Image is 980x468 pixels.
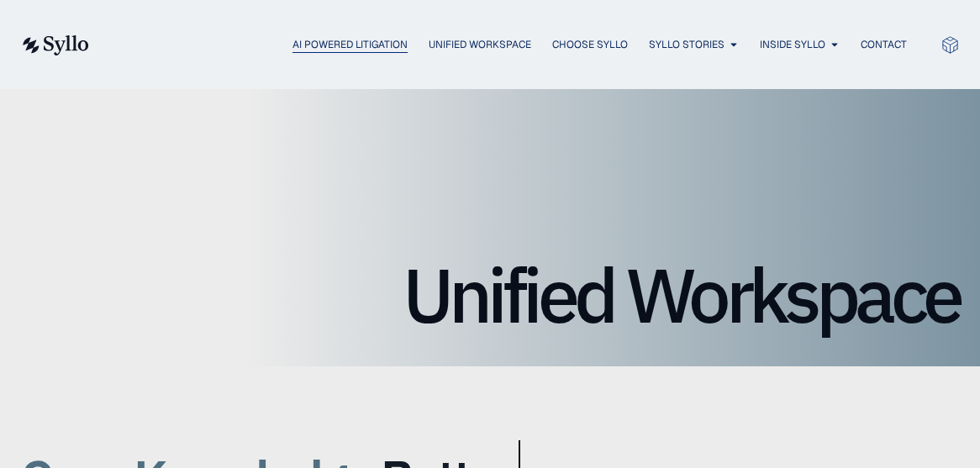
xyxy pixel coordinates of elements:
a: Contact [861,37,907,52]
a: Syllo Stories [649,37,724,52]
a: Unified Workspace [429,37,531,52]
a: Choose Syllo [552,37,628,52]
div: Menu Toggle [123,37,907,53]
a: AI Powered Litigation [292,37,408,52]
h1: Unified Workspace [20,257,960,333]
img: syllo [20,35,89,55]
a: Inside Syllo [760,37,825,52]
nav: Menu [123,37,907,53]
